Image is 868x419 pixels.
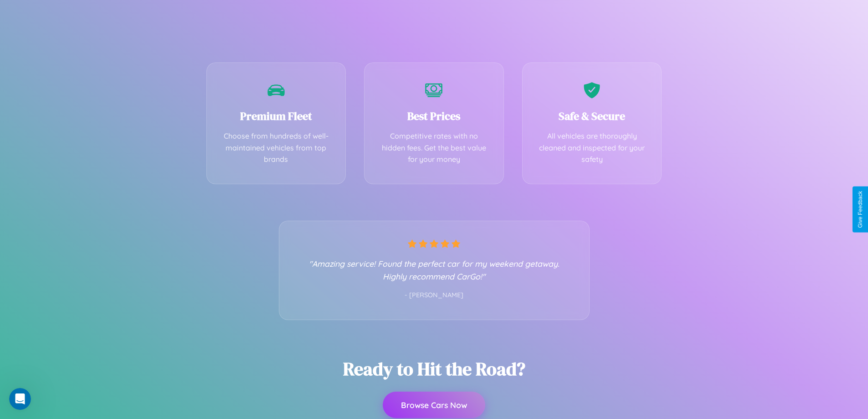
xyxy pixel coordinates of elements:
[536,109,648,124] h3: Safe & Secure
[536,130,648,166] p: All vehicles are thoroughly cleaned and inspected for your safety
[857,191,863,228] div: Give Feedback
[378,109,490,124] h3: Best Prices
[9,388,31,410] iframe: Intercom live chat
[221,130,332,166] p: Choose from hundreds of well-maintained vehicles from top brands
[298,257,571,283] p: "Amazing service! Found the perfect car for my weekend getaway. Highly recommend CarGo!"
[298,290,571,301] p: - [PERSON_NAME]
[383,392,485,418] button: Browse Cars Now
[221,109,332,124] h3: Premium Fleet
[343,357,525,381] h2: Ready to Hit the Road?
[378,130,490,166] p: Competitive rates with no hidden fees. Get the best value for your money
